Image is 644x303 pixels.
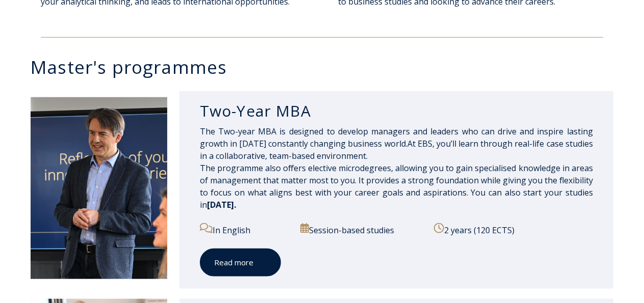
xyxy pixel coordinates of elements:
a: Read more [200,249,281,277]
span: [DATE]. [207,199,236,210]
span: The Two-year MBA is designed to develop managers and leaders who can drive and inspire lasting gr... [200,126,593,198]
p: In English [200,223,292,236]
img: DSC_2098 [31,97,167,279]
h3: Master's programmes [31,58,624,76]
span: You can also start your studies in [200,187,593,210]
h3: Two-Year MBA [200,101,593,121]
p: Session-based studies [300,223,426,236]
p: 2 years (120 ECTS) [434,223,593,236]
